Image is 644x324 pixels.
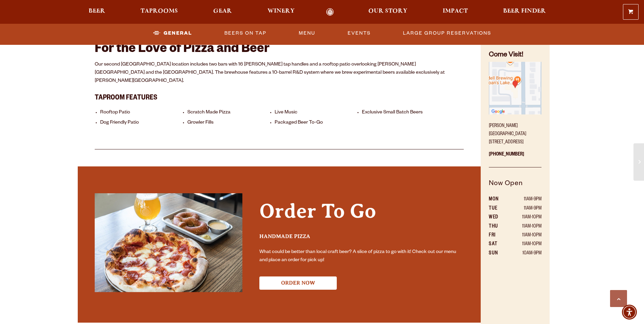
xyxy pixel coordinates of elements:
th: SAT [489,240,507,249]
li: Scratch Made Pizza [187,110,271,116]
span: Gear [213,8,232,14]
li: Exclusive Small Batch Beers [362,110,446,116]
button: Order Now [259,276,337,290]
a: Large Group Reservations [400,25,494,41]
span: Impact [443,8,468,14]
a: Taprooms [136,8,182,16]
li: Dog Friendly Patio [100,120,184,126]
h2: Order To Go [259,200,464,230]
th: SUN [489,249,507,258]
th: THU [489,222,507,231]
a: Beer [84,8,110,16]
td: 11AM-10PM [507,240,541,249]
li: Growler Fills [187,120,271,126]
img: Internal Promo Images [95,193,242,292]
a: Events [345,25,373,41]
p: Our second [GEOGRAPHIC_DATA] location includes two bars with 16 [PERSON_NAME] tap handles and a r... [95,61,464,85]
h3: Taproom Features [95,90,464,104]
th: TUE [489,204,507,213]
a: Gear [209,8,236,16]
span: Taprooms [141,8,178,14]
td: 11AM-9PM [507,195,541,204]
span: Our Story [368,8,407,14]
p: [PERSON_NAME][GEOGRAPHIC_DATA] [STREET_ADDRESS] [489,118,541,147]
td: 11AM-9PM [507,204,541,213]
li: Packaged Beer To-Go [275,120,358,126]
h3: Handmade Pizza [259,233,464,246]
td: 11AM-10PM [507,231,541,240]
a: Impact [438,8,472,16]
a: Our Story [364,8,412,16]
a: Find on Google Maps (opens in a new window) [489,62,541,118]
a: Scroll to top [610,290,627,307]
td: 11AM-10PM [507,213,541,222]
span: Winery [268,8,295,14]
img: Small thumbnail of location on map [489,62,541,114]
span: Beer Finder [503,8,546,14]
td: 11AM-10PM [507,222,541,231]
th: FRI [489,231,507,240]
h4: Come Visit! [489,51,541,60]
h2: For the Love of Pizza and Beer [95,42,464,57]
a: Beers On Tap [222,25,269,41]
th: MON [489,195,507,204]
td: 10AM-9PM [507,249,541,258]
a: General [150,25,195,41]
div: Accessibility Menu [622,305,637,320]
span: Beer [89,8,105,14]
p: [PHONE_NUMBER] [489,147,541,167]
a: Odell Home [317,8,343,16]
li: Rooftop Patio [100,110,184,116]
a: Beer Finder [499,8,550,16]
a: Winery [263,8,299,16]
a: Menu [296,25,318,41]
p: What could be better than local craft beer? A slice of pizza to go with it! Check out our menu an... [259,248,464,265]
h5: Now Open [489,179,541,196]
li: Live Music [275,110,358,116]
th: WED [489,213,507,222]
